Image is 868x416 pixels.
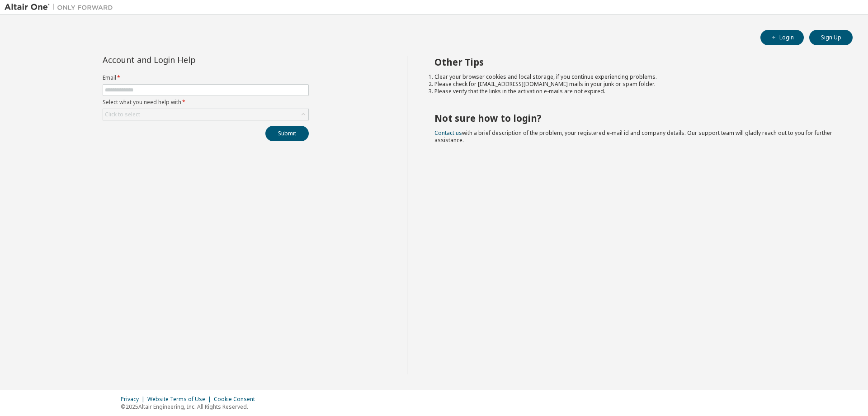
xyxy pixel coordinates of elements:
h2: Other Tips [434,56,837,68]
button: Submit [265,126,309,141]
span: with a brief description of the problem, your registered e-mail id and company details. Our suppo... [434,129,832,144]
li: Clear your browser cookies and local storage, if you continue experiencing problems. [434,73,837,81]
div: Privacy [121,396,147,403]
img: Altair One [5,3,118,12]
button: Login [760,30,804,45]
p: © 2025 Altair Engineering, Inc. All Rights Reserved. [121,403,260,411]
div: Click to select [105,111,140,118]
label: Select what you need help with [103,99,309,106]
div: Cookie Consent [214,396,260,403]
button: Sign Up [809,30,853,45]
label: Email [103,74,309,81]
h2: Not sure how to login? [434,112,837,124]
div: Account and Login Help [103,56,268,63]
div: Website Terms of Use [147,396,214,403]
li: Please verify that the links in the activation e-mails are not expired. [434,88,837,95]
a: Contact us [434,129,462,137]
div: Click to select [103,109,308,120]
li: Please check for [EMAIL_ADDRESS][DOMAIN_NAME] mails in your junk or spam folder. [434,81,837,88]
